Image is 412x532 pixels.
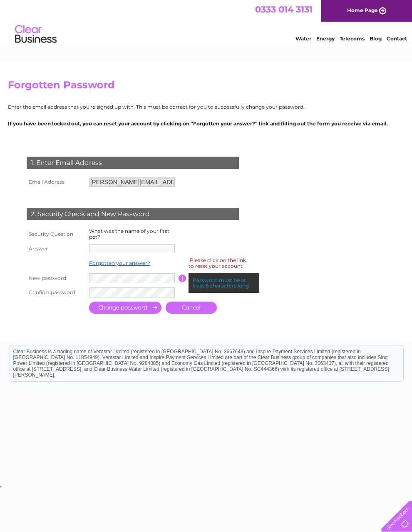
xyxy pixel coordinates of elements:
a: Cancel [166,302,217,314]
div: Please click on the link to reset your account [189,256,246,270]
a: Telecoms [340,35,365,42]
a: Blog [370,35,382,42]
div: 2. Security Check and New Password [27,208,239,220]
p: If you have been locked out, you can reset your account by clicking on “Forgotten your answer?” l... [8,120,404,127]
div: Clear Business is a trading name of Verastar Limited (registered in [GEOGRAPHIC_DATA] No. 3667643... [10,5,403,40]
label: What was the name of your first pet? [89,228,169,240]
a: 0333 014 3131 [255,4,313,15]
a: Water [295,35,311,42]
a: Contact [387,35,407,42]
a: Forgotten your answer? [89,260,150,266]
div: Password must be at least 6 characters long [189,273,259,293]
input: Submit [89,302,161,314]
p: Enter the email address that you're signed up with. This must be correct for you to successfully ... [8,103,404,111]
th: Answer [25,242,87,255]
th: Security Question [25,226,87,242]
input: Information [179,275,186,282]
th: Confirm password [25,285,87,300]
img: logo.png [15,22,57,47]
h2: Forgotten Password [8,79,404,95]
div: 1. Enter Email Address [27,157,239,169]
th: Email Address [25,175,87,189]
a: Energy [316,35,335,42]
th: New password [25,271,87,285]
